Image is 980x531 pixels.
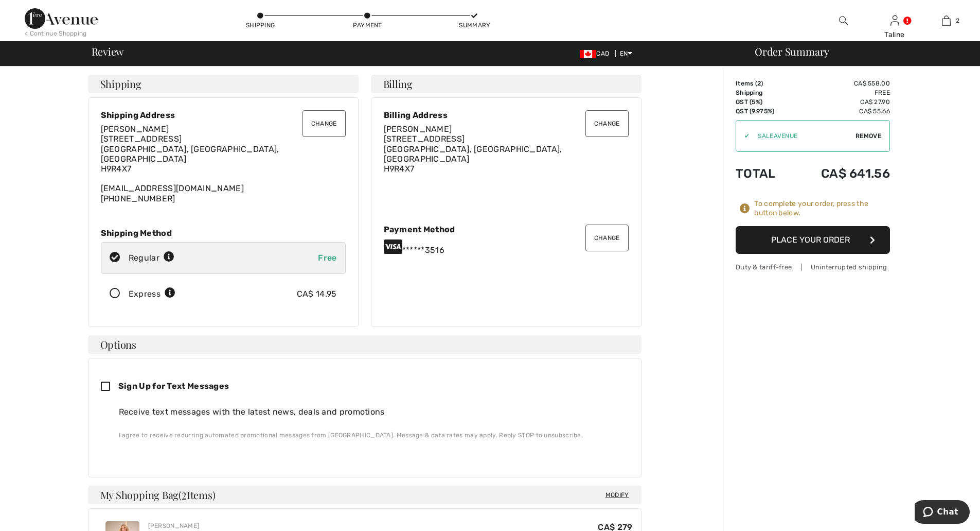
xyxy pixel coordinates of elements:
div: Duty & tariff-free | Uninterrupted shipping [736,262,890,272]
td: Free [792,88,890,97]
td: CA$ 55.66 [792,107,890,116]
span: [PERSON_NAME] [101,124,169,134]
td: Items ( ) [736,79,792,88]
img: 1ère Avenue [25,8,98,29]
div: Payment [352,21,383,30]
button: Place Your Order [736,226,890,254]
h4: My Shopping Bag [88,486,642,504]
span: CAD [580,50,613,57]
input: Promo code [750,121,856,151]
span: 2 [956,16,959,25]
div: Shipping [245,21,276,30]
span: [PERSON_NAME] [384,124,452,134]
div: Order Summary [742,46,974,57]
span: Free [318,253,336,263]
div: CA$ 14.95 [297,288,337,300]
div: Shipping Address [101,110,346,120]
span: Billing [383,79,413,89]
div: To complete your order, press the button below. [754,199,890,218]
h4: Options [88,335,642,354]
div: [EMAIL_ADDRESS][DOMAIN_NAME] [PHONE_NUMBER] [101,124,346,203]
div: Express [129,288,175,300]
td: CA$ 641.56 [792,156,890,191]
span: Review [92,46,124,57]
span: 2 [757,80,761,87]
span: 2 [182,487,187,501]
td: QST (9.975%) [736,107,792,116]
img: My Bag [942,14,951,27]
span: Remove [856,131,881,141]
div: Regular [129,252,174,264]
button: Change [585,225,629,251]
img: Canadian Dollar [580,50,596,58]
span: [STREET_ADDRESS] [GEOGRAPHIC_DATA], [GEOGRAPHIC_DATA], [GEOGRAPHIC_DATA] H9R4X7 [101,134,279,174]
div: Taline [869,29,920,40]
iframe: Opens a widget where you can chat to one of our agents [915,500,970,526]
div: Payment Method [384,225,629,234]
div: Summary [459,21,490,30]
a: Sign In [890,15,899,25]
span: ( Items) [179,488,215,502]
div: ✔ [736,131,750,141]
div: Shipping Method [101,228,346,238]
div: Receive text messages with the latest news, deals and promotions [119,406,620,418]
td: CA$ 27.90 [792,97,890,107]
td: CA$ 558.00 [792,79,890,88]
span: Modify [605,490,629,500]
span: [STREET_ADDRESS] [GEOGRAPHIC_DATA], [GEOGRAPHIC_DATA], [GEOGRAPHIC_DATA] H9R4X7 [384,134,562,174]
div: < Continue Shopping [25,29,87,38]
div: Billing Address [384,110,629,120]
div: I agree to receive recurring automated promotional messages from [GEOGRAPHIC_DATA]. Message & dat... [119,431,620,440]
div: [PERSON_NAME] [148,521,331,530]
span: Shipping [100,79,141,89]
img: search the website [839,14,848,27]
span: EN [620,50,633,57]
td: GST (5%) [736,97,792,107]
button: Change [302,110,346,137]
img: My Info [890,14,899,27]
td: Total [736,156,792,191]
span: Sign Up for Text Messages [118,381,229,391]
a: 2 [921,14,971,27]
td: Shipping [736,88,792,97]
button: Change [585,110,629,137]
